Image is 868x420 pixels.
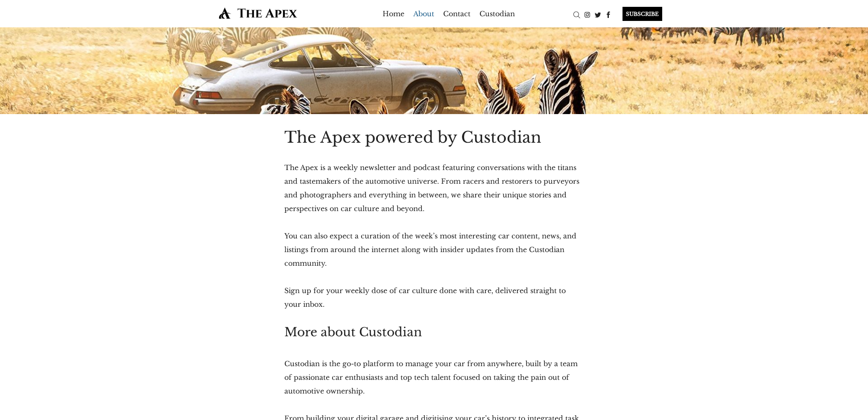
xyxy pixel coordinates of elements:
[623,7,662,21] div: SUBSCRIBE
[614,7,662,21] a: SUBSCRIBE
[284,325,584,340] h2: More about Custodian
[284,161,584,215] p: The Apex is a weekly newsletter and podcast featuring conversations with the titans and tastemake...
[413,7,434,21] a: About
[479,7,515,21] a: Custodian
[443,7,471,21] a: Contact
[284,343,584,398] p: Custodian is the go-to platform to manage your car from anywhere, built by a team of passionate c...
[571,10,582,18] a: Search
[593,10,603,18] a: Twitter
[284,284,584,311] p: Sign up for your weekly dose of car culture done with care, delivered straight to your inbox.
[383,7,404,21] a: Home
[582,10,593,18] a: Instagram
[206,7,310,19] img: The Apex by Custodian
[284,128,584,147] h1: The Apex powered by Custodian
[603,10,614,18] a: Facebook
[284,229,584,270] p: You can also expect a curation of the week’s most interesting car content, news, and listings fro...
